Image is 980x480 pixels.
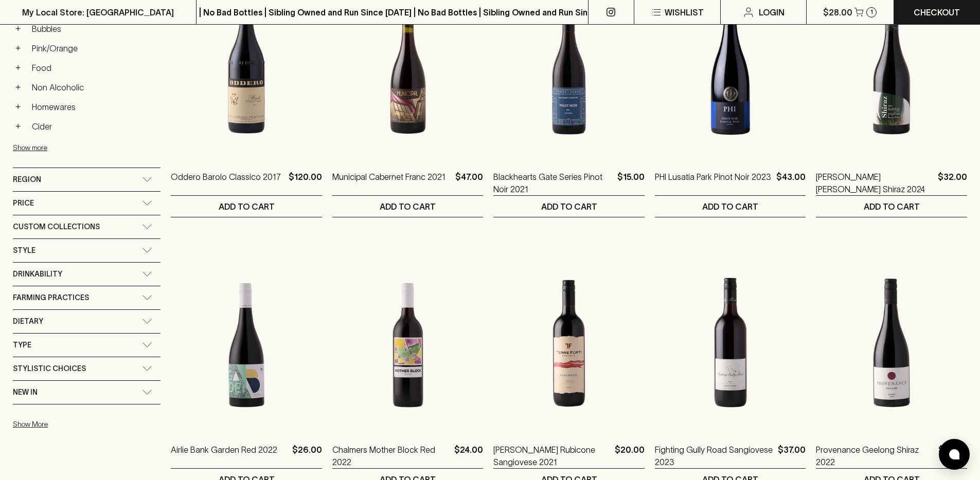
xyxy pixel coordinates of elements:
[332,248,484,428] img: Chalmers Mother Block Red 2022
[332,444,451,468] a: Chalmers Mother Block Red 2022
[13,215,161,238] div: Custom Collections
[13,173,41,186] span: Region
[13,82,23,93] button: +
[292,444,322,468] p: $26.00
[13,197,34,210] span: Price
[493,248,645,428] img: Terre Forti Rubicone Sangiovese 2021
[13,244,35,257] span: Style
[27,79,161,96] a: Non Alcoholic
[13,102,23,112] button: +
[914,6,960,19] p: Checkout
[13,168,161,191] div: Region
[380,200,436,213] p: ADD TO CART
[816,248,967,428] img: Provenance Geelong Shiraz 2022
[13,381,161,404] div: New In
[816,171,934,195] a: [PERSON_NAME] [PERSON_NAME] Shiraz 2024
[13,121,23,132] button: +
[816,196,967,217] button: ADD TO CART
[13,63,23,73] button: +
[864,200,920,213] p: ADD TO CART
[655,196,806,217] button: ADD TO CART
[13,315,43,328] span: Dietary
[27,98,161,116] a: Homewares
[493,196,645,217] button: ADD TO CART
[22,6,174,19] p: My Local Store: [GEOGRAPHIC_DATA]
[13,291,89,304] span: Farming Practices
[27,40,161,57] a: Pink/Orange
[13,357,161,380] div: Stylistic Choices
[13,220,100,233] span: Custom Collections
[332,196,484,217] button: ADD TO CART
[219,200,275,213] p: ADD TO CART
[455,171,483,195] p: $47.00
[13,286,161,309] div: Farming Practices
[541,200,597,213] p: ADD TO CART
[171,171,281,195] a: Oddero Barolo Classico 2017
[13,263,161,286] div: Drinkability
[13,310,161,333] div: Dietary
[454,444,483,468] p: $24.00
[27,118,161,135] a: Cider
[938,171,967,195] p: $32.00
[13,386,38,399] span: New In
[655,171,771,195] a: PHI Lusatia Park Pinot Noir 2023
[13,268,62,281] span: Drinkability
[870,9,873,15] p: 1
[493,444,611,468] a: [PERSON_NAME] Rubicone Sangiovese 2021
[615,444,645,468] p: $20.00
[493,171,613,195] a: Blackhearts Gate Series Pinot Noir 2021
[759,6,785,19] p: Login
[655,444,774,468] a: Fighting Gully Road Sangiovese 2023
[27,20,161,38] a: Bubbles
[332,171,446,195] a: Municipal Cabernet Franc 2021
[13,137,148,158] button: Show more
[289,171,322,195] p: $120.00
[778,444,806,468] p: $37.00
[13,192,161,215] div: Price
[655,248,806,428] img: Fighting Gully Road Sangiovese 2023
[665,6,704,19] p: Wishlist
[816,444,934,468] a: Provenance Geelong Shiraz 2022
[13,414,148,435] button: Show More
[702,200,758,213] p: ADD TO CART
[13,339,31,352] span: Type
[776,171,806,195] p: $43.00
[13,239,161,262] div: Style
[949,449,959,459] img: bubble-icon
[13,334,161,357] div: Type
[13,24,23,34] button: +
[171,248,322,428] img: Airlie Bank Garden Red 2022
[171,444,277,468] a: Airlie Bank Garden Red 2022
[27,59,161,77] a: Food
[938,444,967,468] p: $35.00
[13,362,86,375] span: Stylistic Choices
[617,171,645,195] p: $15.00
[13,43,23,53] button: +
[823,6,852,19] p: $28.00
[171,196,322,217] button: ADD TO CART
